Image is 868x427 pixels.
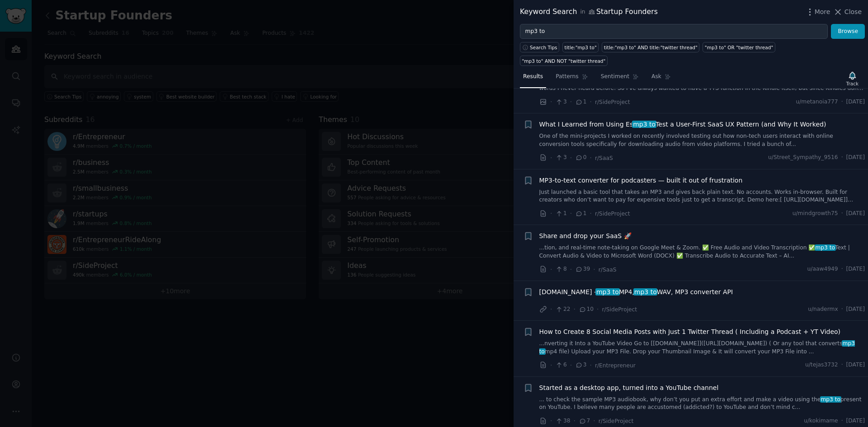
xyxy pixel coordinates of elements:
span: 3 [575,361,586,369]
a: ... to check the sample MP3 audiobook, why don’t you put an extra effort and make a video using t... [539,396,865,412]
a: Patterns [552,70,591,88]
span: mp3 to [539,340,855,355]
span: · [593,416,595,426]
span: 6 [555,361,566,369]
a: Results [520,70,546,88]
a: What I Learned from Using Esmp3 toTest a User-First SaaS UX Pattern (and Why It Worked) [539,120,826,129]
button: More [805,7,830,17]
span: · [550,265,552,274]
span: · [570,361,572,370]
a: Ask [648,70,674,88]
span: 10 [579,305,594,314]
button: Close [833,7,862,17]
span: [DATE] [846,98,865,106]
span: · [550,416,552,426]
button: Track [843,69,862,88]
span: · [574,305,576,314]
span: 22 [555,305,570,314]
span: r/SideProject [599,418,634,424]
a: Just launched a basic tool that takes an MP3 and gives back plain text. No accounts. Works in-bro... [539,188,865,204]
span: [DATE] [846,210,865,218]
a: MP3-to-text converter for podcasters — built it out of frustration [539,176,743,185]
a: [DOMAIN_NAME] -mp3 toMP4,mp3 toWAV, MP3 converter API [539,287,733,297]
span: · [550,209,552,218]
input: Try a keyword related to your business [520,24,828,39]
span: · [597,305,599,314]
span: · [593,265,595,274]
span: · [550,361,552,370]
span: · [570,153,572,163]
div: title:"mp3 to" AND title:"twitter thread" [604,44,698,51]
span: u/tejas3732 [805,361,838,369]
div: title:"mp3 to" [565,44,597,51]
span: Close [844,7,862,17]
span: [DATE] [846,265,865,273]
span: 0 [575,154,586,162]
a: How to Create 8 Social Media Posts with Just 1 Twitter Thread ( Including a Podcast + YT Video) [539,327,841,337]
span: [DATE] [846,305,865,314]
span: 3 [555,154,566,162]
span: 39 [575,265,590,273]
span: r/SideProject [595,99,630,105]
a: title:"mp3 to" [562,42,599,52]
span: · [574,416,576,426]
span: mp3 to [595,288,619,296]
span: r/SideProject [602,306,637,313]
span: · [841,305,843,314]
span: Results [523,73,543,81]
span: r/Entrepreneur [595,362,636,369]
a: Share and drop your SaaS 🚀 [539,231,632,241]
span: mp3 to [815,244,836,251]
span: [DATE] [846,361,865,369]
span: What I Learned from Using Es Test a User-First SaaS UX Pattern (and Why It Worked) [539,120,826,129]
a: Started as a desktop app, turned into a YouTube channel [539,383,719,393]
span: Patterns [556,73,578,81]
button: Browse [831,24,865,39]
span: mp3 to [632,121,656,128]
a: ...tion, and real-time note-taking on Google Meet & Zoom. ✅ Free Audio and Video Transcription ✅m... [539,244,865,260]
div: Track [846,80,859,87]
span: · [590,97,592,107]
span: u/kokimame [804,417,838,425]
a: One of the mini-projects I worked on recently involved testing out how non-tech users interact wi... [539,132,865,148]
span: r/SideProject [595,211,630,217]
span: u/mindgrowth75 [793,210,838,218]
span: · [550,153,552,163]
div: "mp3 to" AND NOT "twitter thread" [522,58,606,64]
div: "mp3 to" OR "twitter thread" [705,44,773,51]
span: mp3 to [633,288,657,296]
span: u/aaw4949 [807,265,838,273]
span: · [570,265,572,274]
span: in [580,8,585,16]
span: r/SaaS [595,155,613,161]
span: Sentiment [601,73,629,81]
span: · [590,361,592,370]
span: [DATE] [846,154,865,162]
span: · [841,265,843,273]
a: Sentiment [598,70,642,88]
span: · [841,98,843,106]
span: · [570,97,572,107]
div: Keyword Search Startup Founders [520,6,658,18]
button: Search Tips [520,42,559,52]
a: "mp3 to" AND NOT "twitter thread" [520,56,608,66]
span: Search Tips [530,44,557,51]
span: u/metanoia777 [796,98,838,106]
span: Ask [651,73,661,81]
a: title:"mp3 to" AND title:"twitter thread" [602,42,699,52]
span: 1 [575,98,586,106]
span: · [590,153,592,163]
a: ...nverting it Into a YouTube Video Go to [[DOMAIN_NAME]]([URL][DOMAIN_NAME]) ( Or any tool that ... [539,340,865,356]
span: 1 [555,210,566,218]
span: 1 [575,210,586,218]
span: 7 [579,417,590,425]
span: · [590,209,592,218]
span: u/nadermx [808,305,838,314]
span: 38 [555,417,570,425]
span: 3 [555,98,566,106]
span: · [841,417,843,425]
